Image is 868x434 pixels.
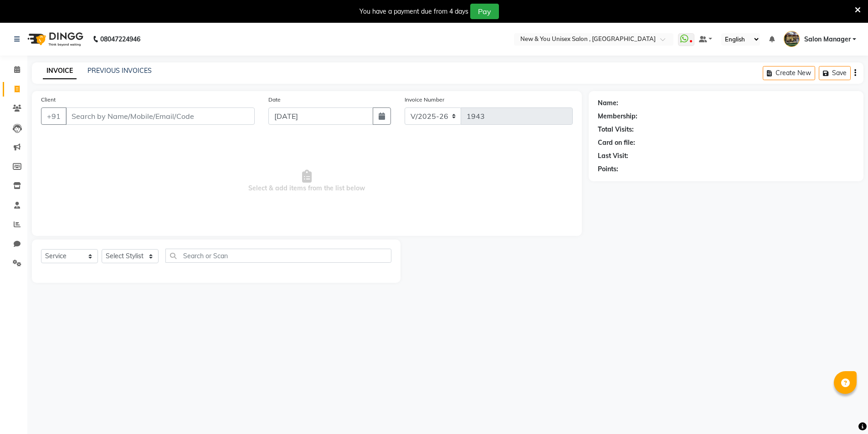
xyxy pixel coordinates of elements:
[66,107,255,125] input: Search by Name/Mobile/Email/Code
[41,96,56,104] label: Client
[405,96,444,104] label: Invoice Number
[360,7,468,16] div: You have a payment due from 4 days
[100,26,140,52] b: 08047224946
[804,35,851,44] span: Salon Manager
[43,63,77,79] a: INVOICE
[470,4,499,19] button: Pay
[87,66,152,75] a: PREVIOUS INVOICES
[598,138,635,148] div: Card on file:
[598,151,628,161] div: Last Visit:
[763,66,815,80] button: Create New
[598,112,637,121] div: Membership:
[598,125,634,134] div: Total Visits:
[598,98,618,108] div: Name:
[41,107,67,125] button: +91
[819,66,851,80] button: Save
[23,26,86,52] img: logo
[784,31,800,47] img: Salon Manager
[165,249,391,263] input: Search or Scan
[830,398,859,425] iframe: chat widget
[41,136,573,227] span: Select & add items from the list below
[598,164,618,174] div: Points:
[268,96,281,104] label: Date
